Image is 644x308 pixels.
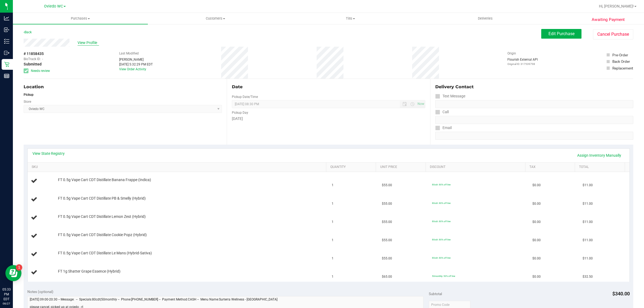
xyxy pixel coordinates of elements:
span: 80cdt: 80% off line [432,202,451,204]
div: [PERSON_NAME] [119,57,153,62]
span: Notes (optional) [27,289,53,294]
span: BioTrack ID: [24,57,41,61]
span: Awaiting Payment [592,17,625,23]
button: Edit Purchase [541,29,581,39]
inline-svg: Inbound [4,27,9,32]
span: View Profile [78,40,99,46]
a: View State Registry [32,151,65,156]
a: Tills [283,13,418,24]
span: Hi, [PERSON_NAME]! [599,4,634,8]
div: Date [232,84,425,90]
span: $340.00 [612,291,630,296]
span: $11.00 [583,219,593,225]
span: Edit Purchase [548,31,575,36]
div: Location [24,84,222,90]
a: Discount [430,165,523,169]
div: Delivery Contact [435,84,633,90]
span: 80cdt: 80% off line [432,256,451,259]
span: Deliveries [471,16,500,21]
inline-svg: Inventory [4,39,9,44]
span: Tills [283,16,418,21]
span: Oviedo WC [44,4,63,9]
span: $0.00 [532,274,541,279]
a: Back [24,30,32,34]
p: 08/27 [2,302,10,306]
span: 1 [332,256,334,261]
span: $55.00 [382,183,392,188]
span: Submitted [24,61,42,67]
a: Tax [529,165,573,169]
iframe: Resource center unread badge [16,264,22,271]
span: 1 [332,238,334,243]
inline-svg: Retail [4,62,9,67]
iframe: Resource center [5,265,21,281]
span: $0.00 [532,183,541,188]
span: FT 0.5g Vape Cart CDT Distillate Banana Frappe (Indica) [58,177,151,182]
span: FT 1g Shatter Grape Essence (Hybrid) [58,269,120,274]
inline-svg: Analytics [4,16,9,21]
strong: Pickup [24,93,34,97]
div: Replacement [612,65,633,71]
span: Needs review [31,68,50,73]
span: 80cdt: 80% off line [432,238,451,241]
span: FT 0.5g Vape Cart CDT Distillate Le Mans (Hybrid-Sativa) [58,251,152,256]
span: $55.00 [382,238,392,243]
span: $11.00 [583,183,593,188]
span: $32.50 [583,274,593,279]
a: Total [579,165,623,169]
div: Flourish External API [507,57,538,66]
inline-svg: Outbound [4,50,9,56]
span: $55.00 [382,219,392,225]
p: Original ID: 317539798 [507,62,538,66]
span: $0.00 [532,219,541,225]
span: FT 0.5g Vape Cart CDT Distillate Cookie Popz (Hybrid) [58,232,147,237]
div: [DATE] [232,116,425,122]
span: $0.00 [532,201,541,206]
div: [DATE] 5:32:29 PM EDT [119,62,153,67]
span: $65.00 [382,274,392,279]
span: 50monthly: 50% off line [432,275,455,277]
a: SKU [32,165,324,169]
span: # 11858435 [24,51,44,57]
a: Assign Inventory Manually [574,151,625,160]
span: - [42,57,43,61]
button: Cancel Purchase [593,29,633,39]
a: Deliveries [418,13,553,24]
span: FT 0.5g Vape Cart CDT Distillate PB & Smelly (Hybrid) [58,196,146,201]
input: Format: (999) 999-9999 [435,100,633,108]
span: Customers [148,16,283,21]
span: 1 [332,201,334,206]
span: Subtotal [429,292,442,296]
inline-svg: Reports [4,73,9,79]
span: $55.00 [382,201,392,206]
label: Text Message [435,92,465,100]
a: View Order Activity [119,67,146,71]
p: 05:33 PM EDT [2,287,10,302]
span: 80cdt: 80% off line [432,220,451,223]
div: Pre-Order [612,52,628,58]
a: Quantity [330,165,374,169]
label: Origin [507,51,516,56]
label: Pickup Day [232,110,248,115]
label: Last Modified [119,51,139,56]
span: 1 [332,219,334,225]
span: $55.00 [382,256,392,261]
label: Pickup Date/Time [232,94,258,99]
span: 80cdt: 80% off line [432,183,451,186]
span: $11.00 [583,256,593,261]
label: Call [435,108,449,116]
label: Email [435,124,452,132]
a: Purchases [13,13,148,24]
div: Back Order [612,59,630,64]
span: FT 0.5g Vape Cart CDT Distillate Lemon Zest (Hybrid) [58,214,146,219]
a: Customers [148,13,283,24]
input: Format: (999) 999-9999 [435,116,633,124]
span: 1 [332,183,334,188]
span: $11.00 [583,238,593,243]
span: $11.00 [583,201,593,206]
span: $0.00 [532,256,541,261]
a: Unit Price [380,165,424,169]
span: 1 [332,274,334,279]
span: $0.00 [532,238,541,243]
